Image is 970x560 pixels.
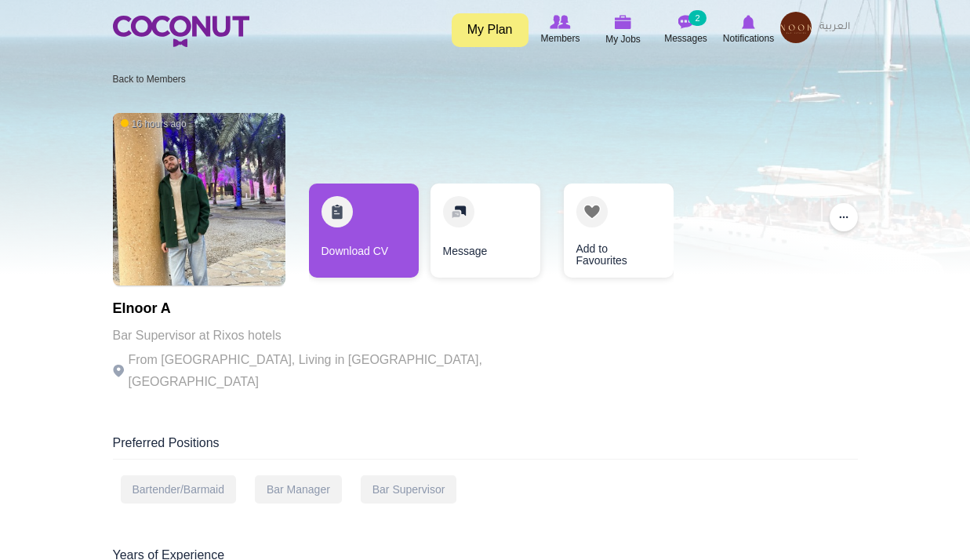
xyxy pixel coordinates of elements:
span: 16 hours ago [121,118,187,131]
span: My Jobs [605,31,641,47]
img: Browse Members [550,15,570,29]
span: Members [540,31,579,46]
img: Notifications [742,15,755,29]
div: Preferred Positions [113,435,858,460]
a: Messages Messages 2 [655,12,718,48]
a: العربية [812,12,858,43]
a: Download CV [309,184,419,278]
span: Messages [664,31,707,46]
a: Add to Favourites [564,184,674,278]
h1: Elnoor A [113,301,544,317]
div: 1 / 3 [309,184,419,285]
div: 3 / 3 [552,184,662,285]
small: 2 [688,10,706,26]
a: Browse Members Members [529,12,592,48]
div: Bar Supervisor [361,475,457,504]
span: Notifications [723,31,774,46]
a: My Plan [452,13,529,47]
img: Home [113,16,249,47]
p: Bar Supervisor at Rixos hotels [113,325,544,347]
a: My Jobs My Jobs [592,12,655,49]
div: Bar Manager [255,475,342,504]
img: Messages [678,15,694,29]
img: My Jobs [615,15,632,29]
a: Message [431,184,540,278]
div: 2 / 3 [431,184,540,285]
a: Back to Members [113,74,186,85]
div: Bartender/Barmaid [121,475,237,504]
a: Notifications Notifications [718,12,780,48]
button: ... [830,203,858,231]
p: From [GEOGRAPHIC_DATA], Living in [GEOGRAPHIC_DATA], [GEOGRAPHIC_DATA] [113,349,544,393]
